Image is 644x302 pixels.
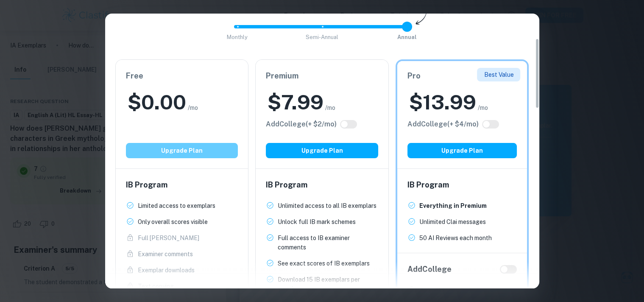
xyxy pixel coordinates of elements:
span: Annual [397,34,417,40]
p: Full access to IB examiner comments [278,233,378,252]
p: Limited access to exemplars [138,201,215,210]
h2: $ 13.99 [409,89,476,116]
p: 50 AI Reviews each month [419,233,492,243]
h6: Click to see all the additional College features. [407,119,479,129]
h6: IB Program [126,179,238,191]
button: Upgrade Plan [407,143,517,158]
img: subscription-arrow.svg [415,11,427,25]
p: Only overall scores visible [138,217,208,226]
h2: $ 7.99 [268,89,323,116]
p: Unlimited access to all IB exemplars [278,201,376,210]
button: Upgrade Plan [266,143,378,158]
p: Unlimited Clai messages [419,217,486,226]
span: /mo [188,103,198,112]
h6: IB Program [266,179,378,191]
p: See exact scores of IB exemplars [278,259,370,268]
p: Full [PERSON_NAME] [138,233,199,243]
p: Unlock full IB mark schemes [278,217,356,226]
span: Monthly [227,34,248,40]
span: Semi-Annual [306,34,338,40]
button: Upgrade Plan [126,143,238,158]
h6: Free [126,70,238,82]
h6: Premium [266,70,378,82]
span: /mo [325,103,335,112]
p: Examiner comments [138,249,193,259]
p: Everything in Premium [419,201,487,210]
h6: IB Program [407,179,517,191]
p: Best Value [484,70,513,79]
h6: Pro [407,70,517,82]
h6: Click to see all the additional College features. [266,119,337,129]
span: /mo [478,103,488,112]
h2: $ 0.00 [128,89,186,116]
